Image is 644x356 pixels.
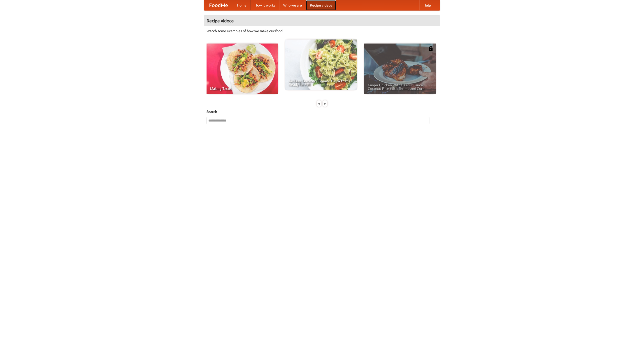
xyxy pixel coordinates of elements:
p: Watch some examples of how we make our food! [207,28,437,33]
a: Recipe videos [306,0,336,10]
h5: Search [207,109,437,114]
a: FoodMe [204,0,233,10]
a: An Easy, Summery Tomato Pasta That's Ready for Fall [285,39,357,90]
div: « [317,100,321,107]
a: How it works [251,0,279,10]
a: Who we are [279,0,306,10]
span: Making Tacos [210,87,274,90]
img: 483408.png [428,46,433,51]
span: An Easy, Summery Tomato Pasta That's Ready for Fall [289,79,353,86]
a: Making Tacos [207,44,278,94]
h4: Recipe videos [204,16,440,26]
a: Home [233,0,251,10]
a: Help [419,0,435,10]
div: » [323,100,327,107]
